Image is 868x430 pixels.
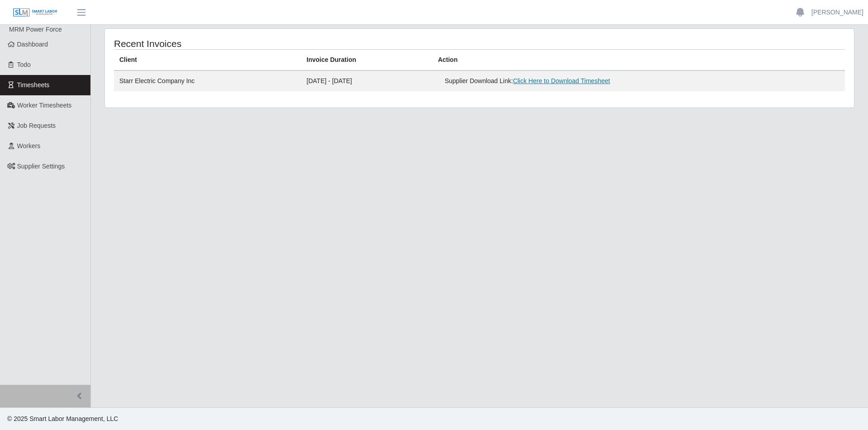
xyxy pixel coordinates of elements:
th: Invoice Duration [301,50,433,71]
span: Timesheets [17,81,50,89]
span: Worker Timesheets [17,102,71,109]
th: Client [114,50,301,71]
span: MRM Power Force [9,26,62,33]
span: Todo [17,61,31,68]
span: Job Requests [17,122,56,129]
td: [DATE] - [DATE] [301,70,433,91]
a: [PERSON_NAME] [811,8,863,17]
a: Click Here to Download Timesheet [513,77,610,84]
h4: Recent Invoices [114,38,410,49]
img: SLM Logo [13,8,58,18]
span: Workers [17,142,41,150]
span: Supplier Settings [17,163,65,170]
span: © 2025 Smart Labor Management, LLC [7,415,118,422]
td: Starr Electric Company Inc [114,70,301,91]
th: Action [433,50,845,71]
div: Supplier Download Link: [445,76,699,86]
span: Dashboard [17,41,48,48]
